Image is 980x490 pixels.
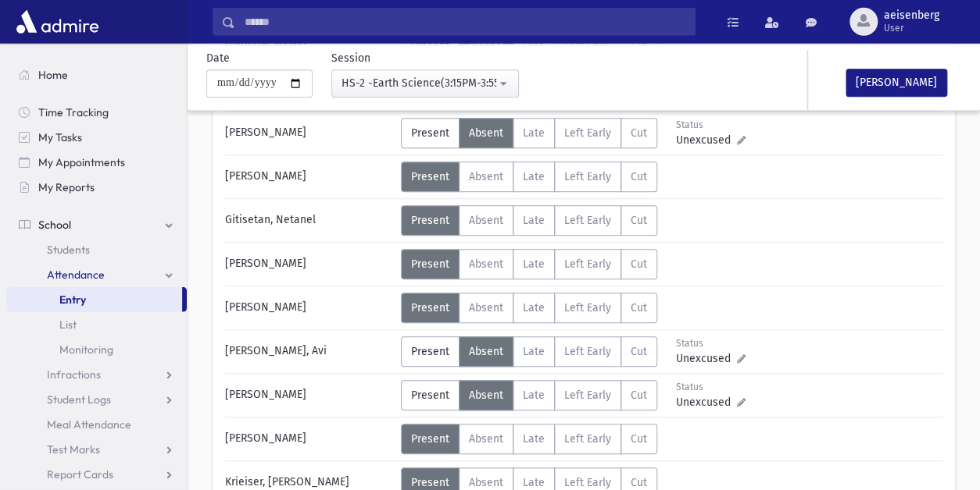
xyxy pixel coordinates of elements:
[331,50,370,66] label: Session
[884,22,939,34] span: User
[676,118,746,132] div: Status
[523,301,545,314] span: Late
[469,214,503,227] span: Absent
[631,126,647,140] span: Cut
[47,268,105,282] span: Attendance
[38,155,125,169] span: My Appointments
[217,162,401,192] div: [PERSON_NAME]
[6,212,187,237] a: School
[38,105,109,119] span: Time Tracking
[676,132,737,148] span: Unexcused
[217,205,401,236] div: Gitisetan, Netanel
[6,337,187,362] a: Monitoring
[401,162,657,192] div: AttTypes
[564,301,611,314] span: Left Early
[59,318,77,332] span: List
[564,389,611,402] span: Left Early
[846,69,947,97] button: [PERSON_NAME]
[38,130,82,144] span: My Tasks
[469,257,503,271] span: Absent
[217,380,401,410] div: [PERSON_NAME]
[469,389,503,402] span: Absent
[401,424,657,454] div: AttTypes
[47,392,111,407] span: Student Logs
[401,293,657,323] div: AttTypes
[564,126,611,140] span: Left Early
[47,467,113,481] span: Report Cards
[401,249,657,279] div: AttTypes
[217,336,401,367] div: [PERSON_NAME], Avi
[217,424,401,454] div: [PERSON_NAME]
[469,345,503,358] span: Absent
[6,125,187,150] a: My Tasks
[6,462,187,487] a: Report Cards
[631,301,647,314] span: Cut
[342,75,496,91] div: HS-2 -Earth Science(3:15PM-3:55PM)
[6,312,187,337] a: List
[59,343,113,357] span: Monitoring
[217,293,401,323] div: [PERSON_NAME]
[6,237,187,262] a: Students
[47,243,90,257] span: Students
[631,170,647,183] span: Cut
[469,126,503,140] span: Absent
[38,68,68,82] span: Home
[235,8,695,36] input: Search
[523,345,545,358] span: Late
[47,367,101,382] span: Infractions
[401,380,657,410] div: AttTypes
[676,394,737,410] span: Unexcused
[523,257,545,271] span: Late
[6,412,187,437] a: Meal Attendance
[469,170,503,183] span: Absent
[411,476,449,489] span: Present
[676,336,746,350] div: Status
[564,214,611,227] span: Left Early
[6,150,187,175] a: My Appointments
[6,175,187,200] a: My Reports
[564,257,611,271] span: Left Early
[411,126,449,140] span: Present
[6,437,187,462] a: Test Marks
[411,432,449,446] span: Present
[884,9,939,22] span: aeisenberg
[13,6,102,37] img: AdmirePro
[411,214,449,227] span: Present
[631,389,647,402] span: Cut
[331,69,519,98] button: HS-2 -Earth Science(3:15PM-3:55PM)
[676,350,737,367] span: Unexcused
[469,301,503,314] span: Absent
[6,262,187,287] a: Attendance
[38,180,95,194] span: My Reports
[523,389,545,402] span: Late
[411,257,449,271] span: Present
[6,362,187,387] a: Infractions
[401,205,657,236] div: AttTypes
[217,249,401,279] div: [PERSON_NAME]
[411,301,449,314] span: Present
[564,170,611,183] span: Left Early
[523,214,545,227] span: Late
[631,257,647,271] span: Cut
[564,345,611,358] span: Left Early
[401,336,657,367] div: AttTypes
[469,432,503,446] span: Absent
[411,170,449,183] span: Present
[217,118,401,148] div: [PERSON_NAME]
[6,287,182,312] a: Entry
[6,100,187,125] a: Time Tracking
[206,50,230,66] label: Date
[411,389,449,402] span: Present
[6,387,187,412] a: Student Logs
[469,476,503,489] span: Absent
[523,126,545,140] span: Late
[411,345,449,358] span: Present
[401,118,657,148] div: AttTypes
[59,293,86,307] span: Entry
[631,345,647,358] span: Cut
[631,214,647,227] span: Cut
[47,442,100,456] span: Test Marks
[523,170,545,183] span: Late
[38,218,71,232] span: School
[6,62,187,87] a: Home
